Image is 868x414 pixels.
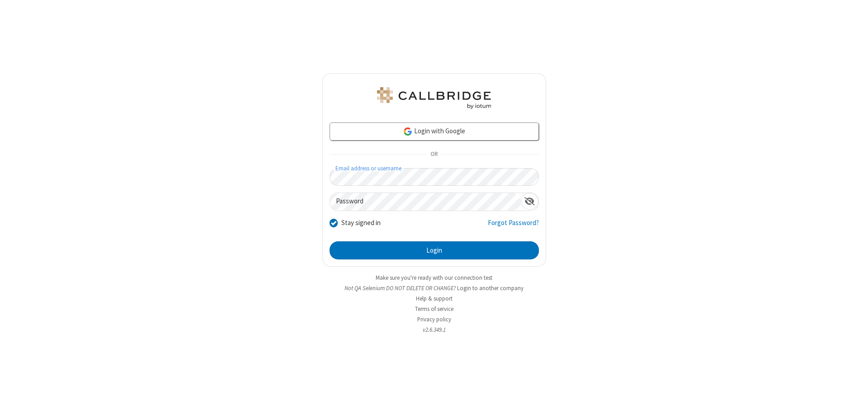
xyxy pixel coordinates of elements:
img: google-icon.png [403,127,413,136]
a: Login with Google [330,122,539,141]
a: Help & support [416,295,453,302]
button: Login [330,241,539,259]
label: Stay signed in [341,218,381,228]
button: Login to another company [457,284,524,292]
div: Show password [521,193,538,210]
li: v2.6.349.1 [322,325,546,334]
a: Terms of service [415,305,453,313]
a: Make sure you're ready with our connection test [376,274,492,282]
img: QA Selenium DO NOT DELETE OR CHANGE [375,87,493,109]
input: Password [330,193,521,211]
span: OR [427,148,441,161]
a: Privacy policy [417,315,451,323]
a: Forgot Password? [488,218,539,235]
iframe: Chat [845,390,861,408]
input: Email address or username [330,168,539,186]
li: Not QA Selenium DO NOT DELETE OR CHANGE? [322,284,546,292]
